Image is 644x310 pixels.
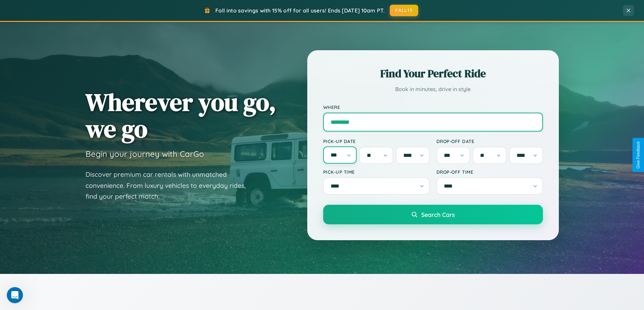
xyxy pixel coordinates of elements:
[86,89,276,142] h1: Wherever you go, we go
[215,7,385,14] span: Fall into savings with 15% off for all users! Ends [DATE] 10am PT.
[86,149,204,159] h3: Begin your journey with CarGo
[86,169,255,202] p: Discover premium car rentals with unmatched convenience. From luxury vehicles to everyday rides, ...
[390,5,418,16] button: FALL15
[323,205,543,224] button: Search Cars
[323,66,543,81] h2: Find Your Perfect Ride
[436,138,543,144] label: Drop-off Date
[636,141,641,169] div: Give Feedback
[323,104,543,110] label: Where
[323,84,543,94] p: Book in minutes, drive in style
[421,211,455,218] span: Search Cars
[323,138,430,144] label: Pick-up Date
[436,169,543,175] label: Drop-off Time
[7,287,23,303] iframe: Intercom live chat
[323,169,430,175] label: Pick-up Time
